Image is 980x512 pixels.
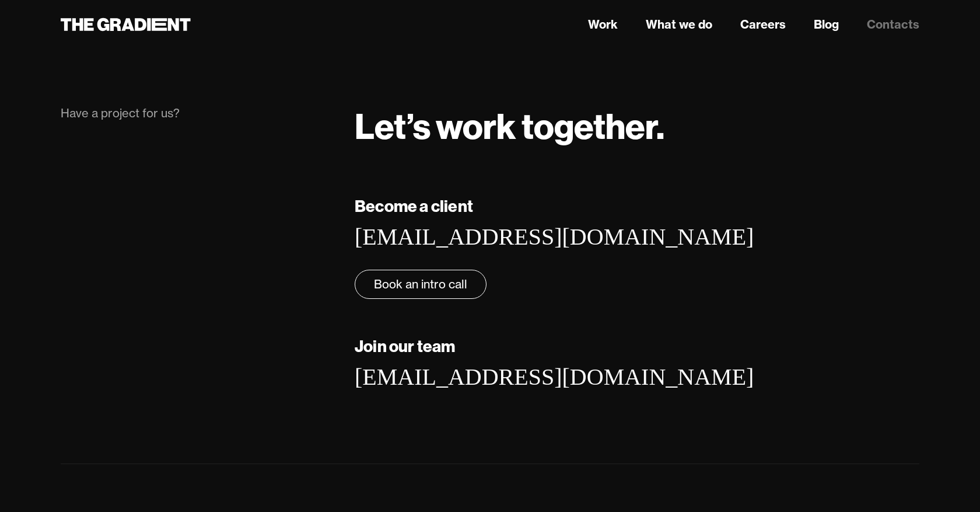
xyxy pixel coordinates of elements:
a: Contacts [867,16,919,33]
strong: Become a client [355,196,473,216]
a: Work [588,16,618,33]
a: Blog [814,16,839,33]
a: Book an intro call [355,270,487,299]
strong: Join our team [355,336,456,356]
a: What we do [646,16,712,33]
div: Have a project for us? [61,105,331,121]
strong: Let’s work together. [355,104,664,148]
a: [EMAIL_ADDRESS][DOMAIN_NAME]‍ [355,224,754,250]
a: Careers [740,16,786,33]
a: [EMAIL_ADDRESS][DOMAIN_NAME] [355,364,754,390]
